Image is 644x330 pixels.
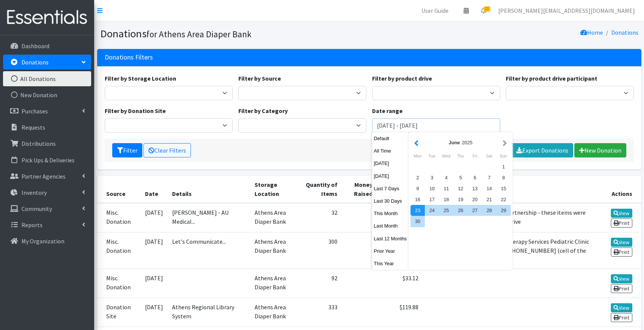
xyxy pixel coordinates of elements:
a: 12 [475,3,492,18]
button: Last 7 Days [372,183,409,194]
button: Prior Year [372,246,409,257]
strong: June [449,140,460,145]
button: [DATE] [372,171,409,182]
p: Community [21,205,52,212]
div: 13 [468,183,482,194]
label: Filter by Storage Location [105,74,176,83]
a: Requests [3,120,91,135]
div: 1 [496,161,511,172]
td: Athens Area Diaper Bank [250,269,299,298]
td: 32 [299,203,342,232]
a: My Organization [3,234,91,249]
p: Distributions [21,140,56,147]
div: 16 [411,194,425,205]
td: $119.88 [377,298,423,327]
td: Athens Regional Library System [168,298,250,327]
div: 2 [411,172,425,183]
td: Donation Site [97,298,140,327]
button: All Time [372,145,409,156]
td: 333 [299,298,342,327]
a: Reports [3,217,91,232]
th: Details [168,176,250,203]
div: 9 [411,183,425,194]
button: Default [372,133,409,144]
div: Tuesday [425,151,439,161]
img: HumanEssentials [3,5,91,30]
p: Dashboard [21,42,49,50]
button: Last Month [372,220,409,231]
div: 6 [468,172,482,183]
label: Filter by Donation Site [105,106,166,115]
div: 19 [453,194,468,205]
div: 11 [439,183,453,194]
th: Date [140,176,168,203]
a: Clear Filters [143,143,191,157]
a: Community [3,201,91,216]
a: Pick Ups & Deliveries [3,153,91,168]
label: Date range [372,106,403,115]
td: [DATE] [140,232,168,269]
div: 21 [482,194,496,205]
div: 12 [453,183,468,194]
div: 22 [496,194,511,205]
div: 17 [425,194,439,205]
div: 15 [496,183,511,194]
a: Donations [611,29,638,36]
label: Filter by product drive participant [506,74,597,83]
th: Source [97,176,140,203]
div: Saturday [482,151,496,161]
a: Distributions [3,136,91,151]
label: Filter by Category [238,106,288,115]
button: [DATE] [372,158,409,169]
a: [PERSON_NAME][EMAIL_ADDRESS][DOMAIN_NAME] [492,3,641,18]
a: New Donation [574,143,626,157]
div: Wednesday [439,151,453,161]
a: User Guide [415,3,455,18]
p: Inventory [21,189,47,196]
button: Last 30 Days [372,196,409,206]
button: Last 12 Months [372,233,409,244]
div: 28 [482,205,496,216]
a: View [611,209,632,218]
a: Inventory [3,185,91,200]
td: $33.12 [377,269,423,298]
input: January 1, 2011 - December 31, 2011 [372,118,500,133]
a: Partner Agencies [3,169,91,184]
div: 8 [496,172,511,183]
a: All Donations [3,71,91,86]
td: 92 [299,269,342,298]
div: 10 [425,183,439,194]
p: Reports [21,221,43,229]
small: for Athens Area Diaper Bank [147,29,252,40]
div: Sunday [496,151,511,161]
div: 23 [411,205,425,216]
div: 25 [439,205,453,216]
div: 29 [496,205,511,216]
a: New Donation [3,87,91,102]
td: Athens Area Diaper Bank [250,203,299,232]
a: Dashboard [3,38,91,53]
div: 26 [453,205,468,216]
button: Filter [112,143,142,157]
p: Requests [21,124,45,131]
td: Misc. Donation [97,203,140,232]
span: 12 [484,6,490,12]
td: 300 [299,232,342,269]
div: Thursday [453,151,468,161]
button: This Month [372,208,409,219]
p: Partner Agencies [21,173,66,180]
div: 3 [425,172,439,183]
div: 20 [468,194,482,205]
td: Athens Area Diaper Bank [250,298,299,327]
th: Storage Location [250,176,299,203]
td: Misc. Donation [97,232,140,269]
td: [DATE] [140,203,168,232]
a: Purchases [3,104,91,119]
th: Quantity of Items [299,176,342,203]
td: [DATE] [140,298,168,327]
h1: Donations [100,27,366,40]
div: 5 [453,172,468,183]
div: 24 [425,205,439,216]
p: Donations [21,58,49,66]
p: My Organization [21,237,64,245]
